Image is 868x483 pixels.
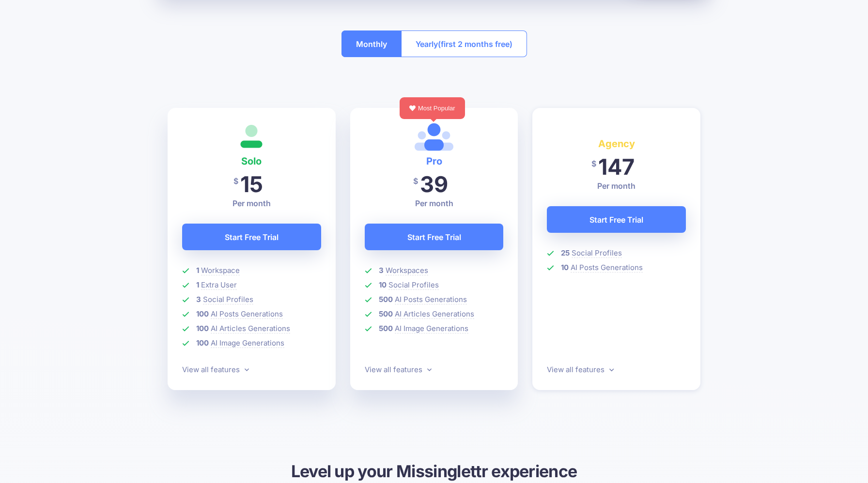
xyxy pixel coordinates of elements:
a: View all features [365,365,432,374]
b: 500 [379,309,393,318]
span: AI Image Generations [211,338,284,348]
b: 100 [196,338,209,347]
span: Workspaces [386,266,428,275]
span: Extra User [201,280,237,290]
span: AI Image Generations [395,324,468,333]
b: 10 [379,280,387,289]
div: Most Popular [400,97,465,119]
h4: Agency [547,136,686,151]
a: View all features [182,365,249,374]
span: AI Articles Generations [395,309,474,319]
button: Monthly [341,30,402,57]
button: Yearly(first 2 months free) [401,30,527,57]
a: View all features [547,365,614,374]
span: AI Articles Generations [211,324,290,333]
span: AI Posts Generations [395,295,467,304]
p: Per month [547,180,686,192]
h4: Pro [365,153,504,169]
a: Start Free Trial [365,224,504,250]
span: Social Profiles [388,280,439,290]
b: 10 [561,263,569,272]
span: (first 2 months free) [438,36,512,52]
span: Workspace [201,266,240,275]
b: 1 [196,266,199,275]
a: Start Free Trial [547,206,686,233]
b: 1 [196,280,199,289]
p: Per month [182,197,321,209]
h4: Solo [182,153,321,169]
span: Social Profiles [572,248,622,258]
span: $ [233,170,238,192]
span: $ [591,153,596,175]
b: 500 [379,324,393,333]
span: Social Profiles [203,295,253,304]
h3: Level up your Missinglettr experience [168,460,700,482]
b: 100 [196,324,209,333]
span: AI Posts Generations [211,309,283,319]
b: 500 [379,295,393,304]
span: 147 [598,153,635,180]
b: 3 [196,295,201,304]
span: 15 [240,171,263,197]
b: 25 [561,248,570,257]
a: Start Free Trial [182,224,321,250]
b: 3 [379,266,384,275]
p: Per month [365,197,504,209]
b: 100 [196,309,209,318]
span: AI Posts Generations [571,263,643,272]
span: $ [413,170,418,192]
span: 39 [420,171,448,197]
